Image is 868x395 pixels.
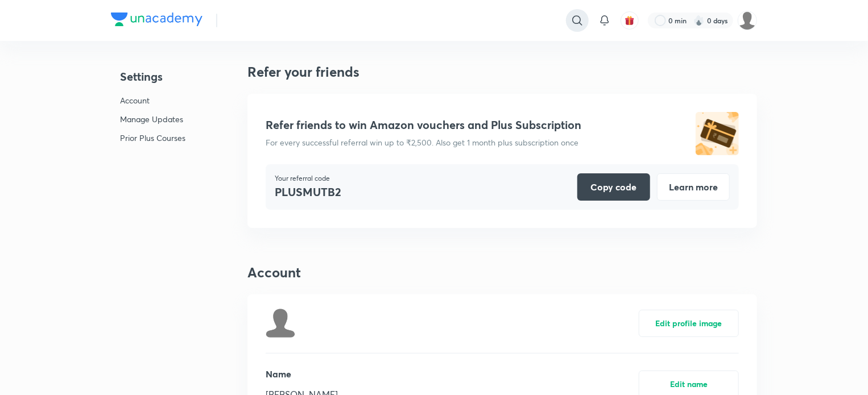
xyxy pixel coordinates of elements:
img: Avatar [266,308,295,338]
h4: Refer friends to win Amazon vouchers and Plus Subscription [266,118,581,132]
h4: Settings [120,68,185,85]
img: referral [696,112,739,155]
button: Learn more [657,173,730,201]
button: Edit profile image [639,310,739,337]
p: Prior Plus Courses [120,132,185,144]
button: avatar [621,11,639,30]
img: avatar [625,15,635,26]
img: streak [693,15,705,26]
a: Company Logo [111,13,202,29]
p: Name [266,367,338,381]
p: Your referral code [275,173,341,184]
h3: Account [247,264,757,281]
h3: Refer your friends [247,64,757,80]
img: Company Logo [111,13,202,26]
p: For every successful referral win up to ₹2,500. Also get 1 month plus subscription once [266,136,578,148]
button: Copy code [577,173,650,201]
img: Kuldeep Singh [738,11,757,30]
h4: PLUSMUTB2 [275,184,341,201]
p: Account [120,94,185,106]
p: Manage Updates [120,113,185,125]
